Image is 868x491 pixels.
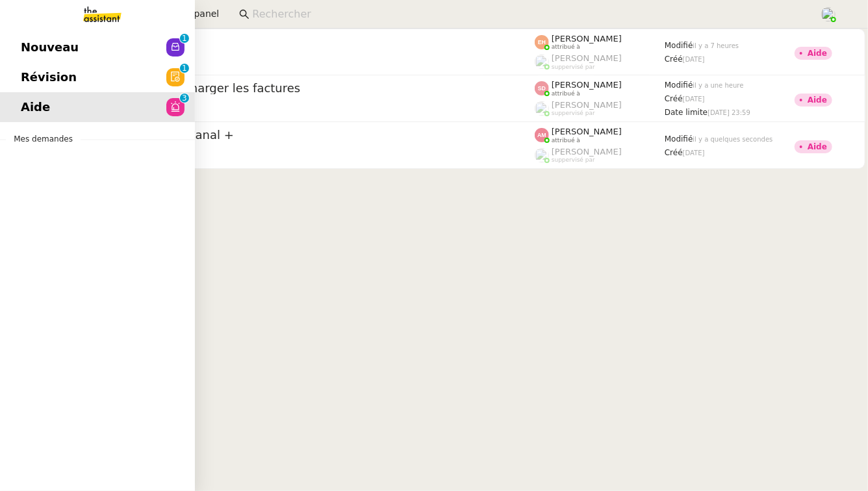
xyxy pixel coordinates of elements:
app-user-label: attribué à [535,127,665,144]
div: Aide [808,143,827,151]
span: Modifié [665,81,693,90]
span: suppervisé par [552,64,595,71]
span: Aide [21,97,50,117]
img: svg [535,81,549,95]
span: [DATE] [683,56,705,63]
input: Rechercher [252,6,806,23]
p: 1 [182,34,187,45]
app-user-label: attribué à [535,80,665,97]
span: [PERSON_NAME] [552,147,622,157]
span: [PERSON_NAME] [552,80,622,90]
p: 1 [182,64,187,75]
span: Nouveau [21,38,79,57]
span: suppervisé par [552,110,595,117]
span: il y a une heure [693,82,744,89]
p: 3 [182,94,187,105]
span: il y a quelques secondes [693,136,773,143]
div: Aide [808,96,827,104]
nz-badge-sup: 3 [180,94,189,103]
span: [PERSON_NAME] [552,127,622,136]
span: Révision [21,68,77,87]
app-user-detailed-label: client [67,99,535,116]
nz-badge-sup: 1 [180,34,189,43]
span: Vérifiez votre identité [67,36,535,48]
span: il y a 7 heures [693,42,739,49]
img: users%2FPPrFYTsEAUgQy5cK5MCpqKbOX8K2%2Favatar%2FCapture%20d%E2%80%99e%CC%81cran%202023-06-05%20a%... [821,7,836,21]
span: suppervisé par [552,157,595,164]
span: Modifié [665,134,693,144]
span: Réservation Parking Canal + [67,129,535,141]
img: svg [535,128,549,142]
span: [PERSON_NAME] [552,100,622,110]
app-user-detailed-label: client [67,146,535,163]
app-user-label: suppervisé par [535,147,665,164]
div: Aide [808,49,827,57]
span: Modifié [665,41,693,50]
img: users%2FoFdbodQ3TgNoWt9kP3GXAs5oaCq1%2Favatar%2Fprofile-pic.png [535,148,549,162]
app-user-label: attribué à [535,34,665,51]
span: [DATE] [683,149,705,157]
span: [DATE] 23:59 [708,109,750,116]
span: Mes demandes [6,132,81,145]
span: attribué à [552,90,580,97]
app-user-detailed-label: client [67,53,535,69]
span: attribué à [552,137,580,144]
app-user-label: suppervisé par [535,100,665,117]
nz-badge-sup: 1 [180,64,189,73]
span: [PERSON_NAME] [552,34,622,44]
span: attribué à [552,44,580,51]
img: users%2FyQfMwtYgTqhRP2YHWHmG2s2LYaD3%2Favatar%2Fprofile-pic.png [535,55,549,69]
span: Créé [665,55,683,64]
span: Créé [665,94,683,103]
span: Date limite [665,108,708,117]
img: svg [535,35,549,49]
span: Compléter et télécharger les factures [67,82,535,94]
span: [PERSON_NAME] [552,53,622,63]
app-user-label: suppervisé par [535,53,665,70]
span: Créé [665,148,683,157]
img: users%2FoFdbodQ3TgNoWt9kP3GXAs5oaCq1%2Favatar%2Fprofile-pic.png [535,101,549,116]
span: [DATE] [683,95,705,103]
